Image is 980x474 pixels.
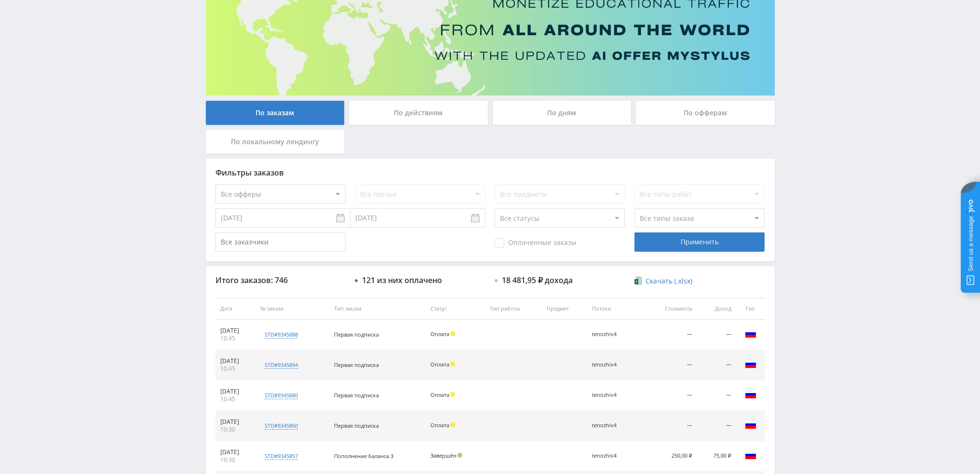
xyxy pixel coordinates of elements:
[265,392,298,399] div: std#9345880
[644,411,697,441] td: —
[592,331,635,338] div: tenozhiv4
[450,392,455,397] span: Холд
[542,298,587,320] th: Предмет
[644,350,697,380] td: —
[450,422,455,427] span: Холд
[349,101,488,125] div: По действиям
[697,380,736,411] td: —
[745,419,756,431] img: rus.png
[215,232,346,252] input: Все заказчики
[220,388,251,395] div: [DATE]
[634,232,765,252] div: Применить
[636,101,775,125] div: По офферам
[592,453,635,459] div: tenozhiv4
[265,331,298,339] div: std#9345888
[334,452,393,460] span: Пополнение баланса 3
[206,101,345,125] div: По заказам
[334,422,378,429] span: Первая подписка
[495,238,577,248] span: Оплаченные заказы
[644,380,697,411] td: —
[362,276,442,284] div: 121 из них оплачено
[634,276,643,285] img: xlsx
[592,422,635,429] div: tenozhiv4
[215,298,256,320] th: Дата
[697,298,736,320] th: Доход
[220,426,251,433] div: 10:30
[592,392,635,398] div: tenozhiv4
[644,320,697,350] td: —
[644,441,697,472] td: 250,00 ₽
[697,320,736,350] td: —
[220,365,251,373] div: 10:45
[502,276,573,284] div: 18 481,95 ₽ дохода
[645,277,692,285] span: Скачать (.xlsx)
[220,357,251,365] div: [DATE]
[206,130,345,154] div: По локальному лендингу
[220,456,251,464] div: 10:30
[220,327,251,335] div: [DATE]
[697,411,736,441] td: —
[215,276,346,284] div: Итого заказов: 746
[220,418,251,426] div: [DATE]
[745,389,756,400] img: rus.png
[745,328,756,339] img: rus.png
[745,358,756,370] img: rus.png
[450,362,455,366] span: Холд
[334,361,378,368] span: Первая подписка
[745,449,756,461] img: rus.png
[485,298,542,320] th: Тип работы
[430,361,449,368] span: Оплата
[430,330,449,338] span: Оплата
[697,350,736,380] td: —
[265,452,298,460] div: std#9345857
[644,298,697,320] th: Стоимость
[220,395,251,403] div: 10:45
[215,168,765,177] div: Фильтры заказов
[430,391,449,398] span: Оплата
[736,298,765,320] th: Гео
[430,452,456,459] span: Завершён
[220,448,251,456] div: [DATE]
[265,361,298,369] div: std#9345894
[634,276,692,286] a: Скачать (.xlsx)
[265,422,298,430] div: std#9345860
[430,421,449,429] span: Оплата
[329,298,425,320] th: Тип заказа
[493,101,631,125] div: По дням
[587,298,644,320] th: Потоки
[334,392,378,399] span: Первая подписка
[220,335,251,342] div: 10:45
[334,331,378,338] span: Первая подписка
[450,331,455,336] span: Холд
[457,453,462,458] span: Подтвержден
[592,362,635,368] div: tenozhiv4
[255,298,329,320] th: № заказа
[697,441,736,472] td: 75,00 ₽
[425,298,485,320] th: Статус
